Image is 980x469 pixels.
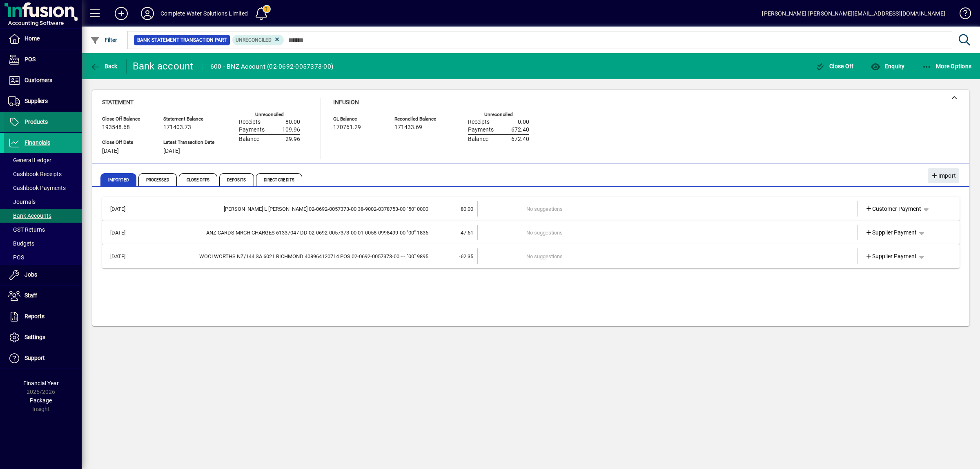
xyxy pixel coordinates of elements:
span: -29.96 [284,136,300,143]
a: Cashbook Payments [4,181,82,195]
span: -62.35 [459,253,473,259]
span: Journals [8,199,36,205]
mat-chip: Reconciliation Status: Unreconciled [232,35,284,45]
div: ANZ CARDS MRCH CHARGES 61337047 DD 02-0692-0057373-00 01-0058-0998499-00 "00" 1836 [145,229,428,237]
span: Receipts [239,119,261,125]
span: Receipts [468,119,490,125]
span: Products [24,118,48,125]
span: Support [24,355,45,361]
span: Financials [24,139,50,146]
a: Suppliers [4,91,82,112]
span: Imported [100,173,136,186]
span: GL Balance [333,116,382,122]
a: POS [4,250,82,264]
a: Cashbook Receipts [4,167,82,181]
a: Budgets [4,237,82,250]
div: L P KERR L Kerr BP 02-0692-0057373-00 38-9002-0378753-00 "50" 0000 [145,205,428,213]
button: Profile [134,6,160,21]
span: -672.40 [510,136,529,143]
td: [DATE] [106,248,145,264]
span: Supplier Payment [865,252,917,261]
span: Unreconciled [236,37,272,43]
span: Home [24,35,40,42]
span: Direct Credits [256,173,302,186]
span: Enquiry [871,63,904,69]
a: Settings [4,327,82,348]
span: Package [30,397,52,404]
span: [DATE] [102,148,119,154]
span: 0.00 [518,119,529,125]
span: Financial Year [23,380,59,386]
span: GST Returns [8,226,45,233]
span: Close Off Balance [102,116,151,122]
a: Customers [4,70,82,91]
td: No suggestions [526,201,810,217]
a: Customer Payment [862,201,925,216]
a: POS [4,49,82,70]
span: 109.96 [282,127,300,133]
a: Staff [4,286,82,306]
a: Bank Accounts [4,209,82,223]
span: Import [931,169,956,183]
div: 600 - BNZ Account (02-0692-0057373-00) [210,60,334,73]
a: Home [4,29,82,49]
button: Add [108,6,134,21]
span: Payments [468,127,494,133]
span: Cashbook Payments [8,185,66,191]
span: Deposits [219,173,254,186]
td: No suggestions [526,248,810,264]
span: Bank Statement Transaction Part [137,36,227,44]
button: Enquiry [869,59,906,74]
span: 171403.73 [163,124,191,131]
div: WOOLWORTHS NZ/144 SA 6021 RICHMOND 408964120714 POS 02-0692-0057373-00 --- "00" 9895 [145,252,428,261]
button: Close Off [813,59,856,74]
span: Customers [24,77,52,83]
mat-expansion-panel-header: [DATE][PERSON_NAME] L [PERSON_NAME] 02-0692-0057373-00 38-9002-0378753-00 "50" 000080.00No sugges... [102,197,960,221]
span: 170761.29 [333,124,361,131]
span: Staff [24,292,37,299]
span: Filter [90,37,118,43]
span: Jobs [24,271,37,278]
span: Customer Payment [865,205,922,213]
span: [DATE] [163,148,180,154]
a: Journals [4,195,82,209]
div: [PERSON_NAME] [PERSON_NAME][EMAIL_ADDRESS][DOMAIN_NAME] [762,7,945,20]
span: Close Offs [179,173,217,186]
span: Bank Accounts [8,212,51,219]
button: Back [88,59,120,74]
span: Balance [239,136,259,143]
mat-expansion-panel-header: [DATE]WOOLWORTHS NZ/144 SA 6021 RICHMOND 408964120714 POS 02-0692-0057373-00 --- "00" 9895-62.35N... [102,244,960,268]
a: Support [4,348,82,368]
span: Suppliers [24,98,48,104]
span: Payments [239,127,265,133]
span: Cashbook Receipts [8,171,62,177]
a: Knowledge Base [953,2,970,28]
a: General Ledger [4,153,82,167]
span: POS [24,56,36,63]
span: Reports [24,313,45,319]
span: Reconciled Balance [394,116,443,122]
span: Close Off [815,63,854,69]
div: Bank account [133,60,194,73]
span: Settings [24,334,45,340]
a: Supplier Payment [862,249,920,264]
button: Import [928,168,959,183]
a: Supplier Payment [862,225,920,240]
label: Unreconciled [484,112,513,117]
div: Complete Water Solutions Limited [160,7,248,20]
span: POS [8,254,24,261]
td: [DATE] [106,201,145,217]
span: Budgets [8,240,34,247]
span: General Ledger [8,157,51,163]
a: GST Returns [4,223,82,237]
button: More Options [920,59,974,74]
a: Reports [4,306,82,327]
span: Back [90,63,118,69]
span: Close Off Date [102,140,151,145]
td: [DATE] [106,225,145,240]
span: 171433.69 [394,124,422,131]
a: Products [4,112,82,132]
span: 672.40 [511,127,529,133]
span: -47.61 [459,230,473,236]
span: Processed [138,173,177,186]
